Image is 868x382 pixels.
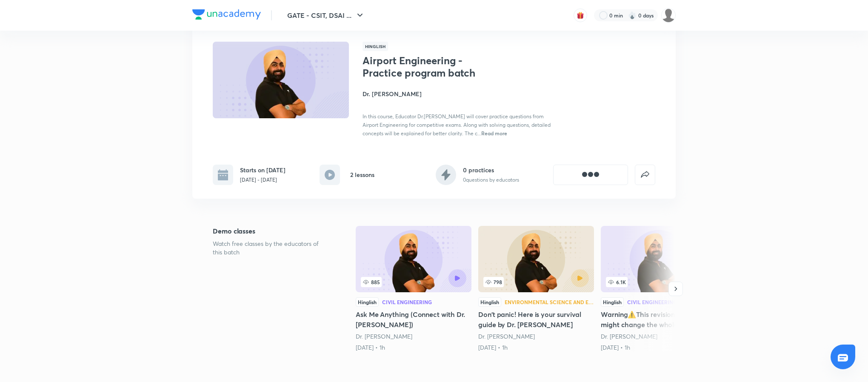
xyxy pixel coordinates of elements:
[192,9,261,22] a: Company Logo
[601,332,657,340] a: Dr. [PERSON_NAME]
[478,226,594,352] a: Don't panic! Here is your survival guide by Dr. Jaspal Singh
[601,226,717,352] a: Warning⚠️This revision method might change the whole game🎯
[478,343,594,352] div: 12th Apr • 1h
[361,277,382,287] span: 885
[213,226,328,236] h5: Demo classes
[478,332,535,340] a: Dr. [PERSON_NAME]
[463,165,519,174] h6: 0 practices
[356,226,471,352] a: Ask Me Anything (Connect with Dr. Jaspal Singh)
[356,332,471,341] div: Dr. Jaspal Singh
[382,299,432,305] div: Civil Engineering
[478,226,594,352] a: 798HinglishEnvironmental Science and EngineeringDon't panic! Here is your survival guide by Dr. [...
[356,297,379,307] div: Hinglish
[363,89,553,98] h4: Dr. [PERSON_NAME]
[601,226,717,352] a: 6.1KHinglishCivil EngineeringWarning⚠️This revision method might change the whole game🎯Dr. [PERSO...
[574,9,587,22] button: avatar
[356,343,471,352] div: 11th Apr • 1h
[356,332,412,340] a: Dr. [PERSON_NAME]
[628,11,637,20] img: streak
[478,297,501,307] div: Hinglish
[363,42,388,51] span: Hinglish
[240,176,286,184] p: [DATE] - [DATE]
[483,277,504,287] span: 798
[213,239,328,257] p: Watch free classes by the educators of this batch
[553,165,628,185] button: [object Object]
[481,130,507,137] span: Read more
[211,41,350,119] img: Thumbnail
[478,309,594,330] h5: Don't panic! Here is your survival guide by Dr. [PERSON_NAME]
[282,7,370,24] button: GATE - CSIT, DSAI ...
[240,165,286,174] h6: Starts on [DATE]
[363,54,502,79] h1: Airport Engineering - Practice program batch
[192,9,261,20] img: Company Logo
[363,113,551,137] span: In this course, Educator Dr.[PERSON_NAME] will cover practice questions from Airport Engineering ...
[356,309,471,330] h5: Ask Me Anything (Connect with Dr. [PERSON_NAME])
[577,11,584,19] img: avatar
[601,332,717,341] div: Dr. Jaspal Singh
[350,170,374,179] h6: 2 lessons
[356,226,471,352] a: 885HinglishCivil EngineeringAsk Me Anything (Connect with Dr. [PERSON_NAME])Dr. [PERSON_NAME][DAT...
[606,277,628,287] span: 6.1K
[601,343,717,352] div: 13th Apr • 1h
[635,165,655,185] button: false
[601,309,717,330] h5: Warning⚠️This revision method might change the whole game🎯
[505,299,594,305] div: Environmental Science and Engineering
[661,8,676,23] img: Rajalakshmi
[601,297,624,307] div: Hinglish
[463,176,519,184] p: 0 questions by educators
[478,332,594,341] div: Dr. Jaspal Singh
